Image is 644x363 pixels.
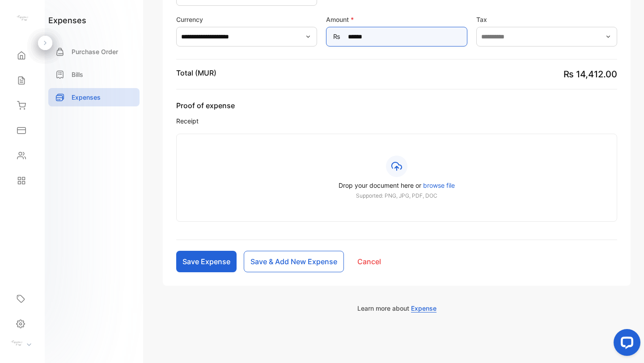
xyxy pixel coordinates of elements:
[10,337,23,350] img: profile
[176,15,317,24] label: Currency
[339,181,421,189] span: Drop your document here or
[48,88,140,106] a: Expenses
[176,68,216,78] p: Total (MUR)
[563,69,617,80] span: ₨ 14,412.00
[423,181,455,189] span: browse file
[163,304,631,313] p: Learn more about
[48,14,86,26] h1: expenses
[198,192,595,200] p: Supported: PNG, JPG, PDF, DOC
[72,47,118,56] p: Purchase Order
[411,304,436,312] span: Expense
[176,116,617,126] span: Receipt
[48,42,140,61] a: Purchase Order
[326,15,467,24] label: Amount
[333,32,340,41] span: ₨
[176,251,237,272] button: Save Expense
[606,325,644,363] iframe: LiveChat chat widget
[176,100,617,111] span: Proof of expense
[476,15,617,24] label: Tax
[16,12,29,25] img: logo
[72,70,83,79] p: Bills
[72,93,101,102] p: Expenses
[244,251,344,272] button: Save & Add New Expense
[351,251,387,272] button: Cancel
[48,65,140,84] a: Bills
